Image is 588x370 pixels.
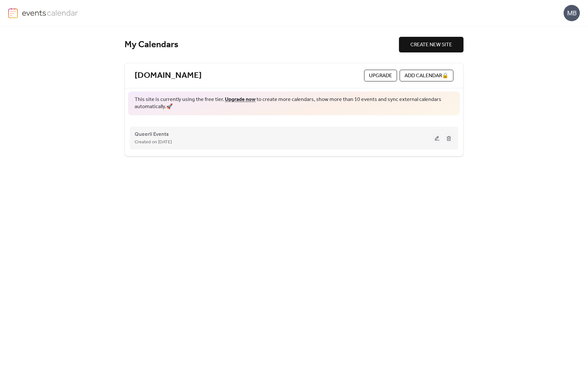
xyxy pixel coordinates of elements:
span: CREATE NEW SITE [410,41,452,49]
a: Upgrade now [225,94,256,105]
img: logo [8,8,18,18]
button: CREATE NEW SITE [399,37,463,52]
a: Queerli Events [135,133,169,136]
span: Queerli Events [135,131,169,138]
span: Created on [DATE] [135,138,172,146]
button: Upgrade [364,70,397,81]
span: Upgrade [369,72,392,80]
a: [DOMAIN_NAME] [135,70,202,81]
span: This site is currently using the free tier. to create more calendars, show more than 10 events an... [135,96,453,111]
div: MB [564,5,580,21]
div: My Calendars [125,39,399,50]
img: logo-type [22,8,78,18]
